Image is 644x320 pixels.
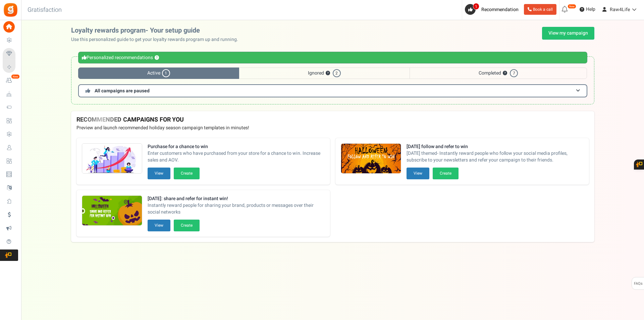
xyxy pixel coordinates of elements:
button: ? [326,71,330,76]
button: View [148,168,170,179]
button: Create [174,220,200,231]
span: Completed [410,67,587,79]
a: New [3,75,18,86]
span: 7 [510,69,518,77]
h3: Gratisfaction [20,3,69,17]
button: ? [503,71,507,76]
span: Ignored [239,67,410,79]
button: Create [174,168,200,179]
span: FAQs [634,277,643,290]
h4: RECOMMENDED CAMPAIGNS FOR YOU [76,117,589,123]
p: Use this personalized guide to get your loyalty rewards program up and running. [71,36,244,43]
button: View [407,168,429,179]
span: Raw4Life [610,6,630,13]
span: Active [78,67,239,79]
em: New [568,4,576,9]
p: Preview and launch recommended holiday season campaign templates in minutes! [76,125,589,131]
a: Help [577,4,598,15]
a: View my campaign [542,27,594,40]
strong: [DATE]: share and refer for instant win! [148,195,325,202]
button: ? [155,56,159,60]
img: Gratisfaction [3,2,18,17]
button: Create [433,168,459,179]
button: View [148,220,170,231]
span: 2 [333,69,341,77]
span: Enter customers who have purchased from your store for a chance to win. Increase sales and AOV. [148,150,325,164]
strong: [DATE] follow and refer to win [407,143,584,150]
span: 1 [162,69,170,77]
span: Recommendation [481,6,519,13]
strong: Purchase for a chance to win [148,143,325,150]
span: 1 [473,3,479,10]
img: Recommended Campaigns [82,144,142,174]
em: New [11,74,20,79]
a: Book a call [524,4,556,15]
a: 1 Recommendation [465,4,521,15]
div: Personalized recommendations [78,52,587,63]
img: Recommended Campaigns [341,144,401,174]
img: Recommended Campaigns [82,196,142,226]
h2: Loyalty rewards program- Your setup guide [71,27,244,34]
span: Instantly reward people for sharing your brand, products or messages over their social networks [148,202,325,216]
span: Help [584,6,595,13]
span: All campaigns are paused [95,87,150,94]
span: [DATE] themed- Instantly reward people who follow your social media profiles, subscribe to your n... [407,150,584,164]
